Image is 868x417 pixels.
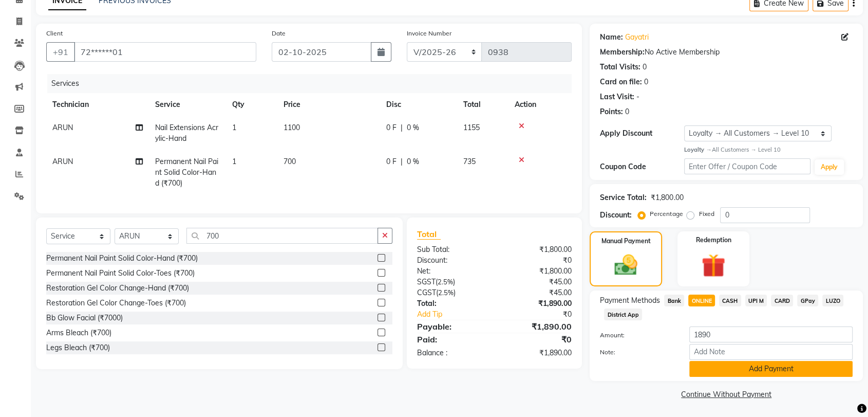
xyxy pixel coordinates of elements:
[600,295,660,306] span: Payment Methods
[822,295,843,306] span: LUZO
[46,42,75,62] button: +91
[46,253,198,264] div: Permanent Nail Paint Solid Color-Hand (₹700)
[600,92,634,102] div: Last Visit:
[409,277,495,287] div: ( )
[600,161,684,172] div: Coupon Code
[409,320,495,333] div: Payable:
[699,209,714,219] label: Fixed
[457,93,508,116] th: Total
[438,278,453,286] span: 2.5%
[600,77,642,87] div: Card on file:
[417,277,436,286] span: SGST
[46,328,111,338] div: Arms Bleach (₹700)
[401,122,403,133] span: |
[401,156,403,167] span: |
[155,157,218,188] span: Permanent Nail Paint Solid Color-Hand (₹700)
[684,158,810,174] input: Enter Offer / Coupon Code
[601,237,651,246] label: Manual Payment
[463,123,480,132] span: 1155
[386,122,397,133] span: 0 F
[409,287,495,298] div: ( )
[644,77,648,87] div: 0
[495,333,580,346] div: ₹0
[592,331,682,340] label: Amount:
[52,157,73,166] span: ARUN
[409,298,495,309] div: Total:
[277,93,380,116] th: Price
[495,244,580,255] div: ₹1,800.00
[495,255,580,266] div: ₹0
[46,283,189,294] div: Restoration Gel Color Change-Hand (₹700)
[409,266,495,277] div: Net:
[74,42,256,62] input: Search by Name/Mobile/Email/Code
[284,123,300,132] span: 1100
[815,159,844,175] button: Apply
[664,295,684,306] span: Bank
[409,244,495,255] div: Sub Total:
[417,229,441,240] span: Total
[409,255,495,266] div: Discount:
[600,106,623,117] div: Points:
[650,209,683,219] label: Percentage
[695,235,731,245] label: Redemption
[600,47,853,58] div: No Active Membership
[495,348,580,358] div: ₹1,890.00
[46,342,110,353] div: Legs Bleach (₹700)
[694,251,732,281] img: _gift.svg
[46,313,123,323] div: Bb Glow Facial (₹7000)
[463,157,476,166] span: 735
[688,295,715,306] span: ONLINE
[771,295,793,306] span: CARD
[651,192,683,203] div: ₹1,800.00
[232,157,236,166] span: 1
[52,123,73,132] span: ARUN
[46,268,195,279] div: Permanent Nail Paint Solid Color-Toes (₹700)
[407,122,419,133] span: 0 %
[47,74,579,93] div: Services
[495,266,580,277] div: ₹1,800.00
[409,333,495,346] div: Paid:
[600,210,632,221] div: Discount:
[46,298,186,309] div: Restoration Gel Color Change-Toes (₹700)
[592,348,682,357] label: Note:
[495,287,580,298] div: ₹45.00
[46,29,63,38] label: Client
[684,146,853,154] div: All Customers → Level 10
[409,348,495,358] div: Balance :
[797,295,818,306] span: GPay
[689,327,853,342] input: Amount
[272,29,286,38] label: Date
[407,156,419,167] span: 0 %
[232,123,236,132] span: 1
[386,156,397,167] span: 0 F
[684,146,711,153] strong: Loyalty →
[284,157,296,166] span: 700
[745,295,767,306] span: UPI M
[508,93,572,116] th: Action
[495,277,580,287] div: ₹45.00
[407,29,451,38] label: Invoice Number
[689,344,853,360] input: Add Note
[625,106,629,117] div: 0
[689,361,853,377] button: Add Payment
[495,320,580,333] div: ₹1,890.00
[600,32,623,43] div: Name:
[46,93,149,116] th: Technician
[409,309,508,320] a: Add Tip
[600,47,645,58] div: Membership:
[495,298,580,309] div: ₹1,890.00
[636,92,639,102] div: -
[149,93,226,116] th: Service
[604,309,642,320] span: District App
[417,288,436,297] span: CGST
[438,288,454,297] span: 2.5%
[625,32,649,43] a: Gayatri
[508,309,579,320] div: ₹0
[600,192,647,203] div: Service Total:
[186,228,378,244] input: Search or Scan
[600,62,640,72] div: Total Visits:
[600,128,684,139] div: Apply Discount
[643,62,647,72] div: 0
[719,295,741,306] span: CASH
[155,123,218,143] span: Nail Extensions Acrylic-Hand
